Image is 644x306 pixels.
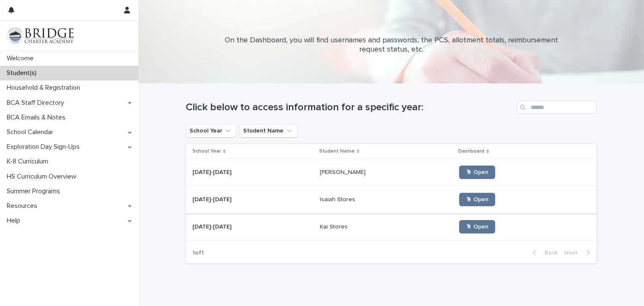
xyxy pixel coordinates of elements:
span: 🖱 Open [466,224,488,230]
p: BCA Staff Directory [3,99,71,107]
tr: [DATE]-[DATE][DATE]-[DATE] Kai StoresKai Stores 🖱 Open [186,213,597,241]
span: Next [564,250,583,256]
p: Student Name [319,147,355,156]
p: Household & Registration [3,84,87,92]
span: 🖱 Open [466,197,488,202]
tr: [DATE]-[DATE][DATE]-[DATE] Isaiah StoresIsaiah Stores 🖱 Open [186,186,597,213]
p: Resources [3,202,44,210]
button: Back [526,249,561,257]
button: Next [561,249,597,257]
p: 1 of 1 [186,243,210,263]
a: 🖱 Open [459,220,495,233]
p: Exploration Day Sign-Ups [3,143,86,151]
p: Summer Programs [3,187,67,195]
span: 🖱 Open [466,169,488,175]
p: Dashboard [458,147,484,156]
img: V1C1m3IdTEidaUdm9Hs0 [7,27,74,44]
p: [DATE]-[DATE] [192,194,233,203]
p: [DATE]-[DATE] [192,167,233,176]
p: BCA Emails & Notes [3,114,72,122]
p: [DATE]-[DATE] [192,222,233,231]
p: School Year [192,147,221,156]
a: 🖱 Open [459,166,495,179]
button: School Year [186,124,236,137]
p: [PERSON_NAME] [320,167,367,176]
input: Search [517,101,597,114]
p: Help [3,217,27,225]
h1: Click below to access information for a specific year: [186,101,514,114]
p: Isaiah Stores [320,194,357,203]
p: Welcome [3,54,40,62]
p: K-8 Curriculum [3,158,55,166]
p: Kai Stores [320,222,349,231]
p: School Calendar [3,128,60,136]
p: Student(s) [3,69,43,77]
p: On the Dashboard, you will find usernames and passwords, the PCS, allotment totals, reimbursement... [223,36,559,54]
tr: [DATE]-[DATE][DATE]-[DATE] [PERSON_NAME][PERSON_NAME] 🖱 Open [186,159,597,186]
span: Back [540,250,558,256]
a: 🖱 Open [459,193,495,206]
p: HS Curriculum Overview [3,173,83,181]
button: Student Name [239,124,297,137]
